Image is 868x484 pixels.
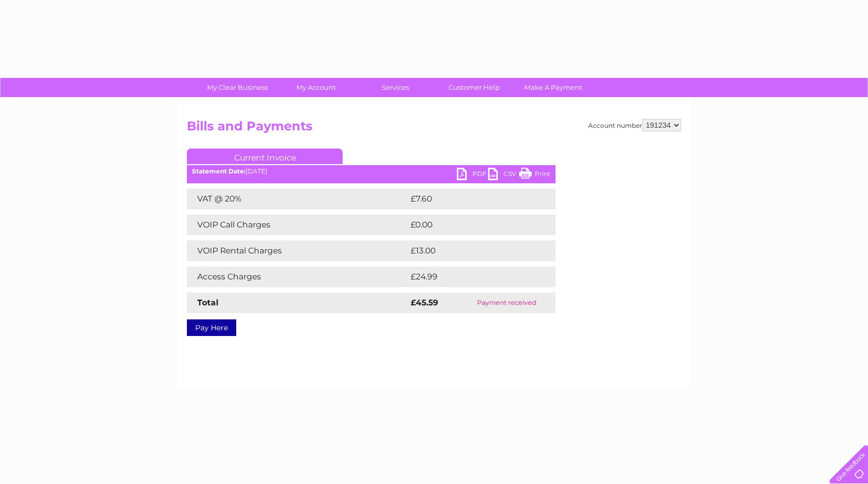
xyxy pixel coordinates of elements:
td: £7.60 [408,189,531,209]
a: Current Invoice [187,149,343,164]
a: My Clear Business [195,78,280,97]
td: VAT @ 20% [187,189,408,209]
div: [DATE] [187,168,555,175]
a: Services [352,78,438,97]
a: PDF [457,168,488,183]
strong: Total [197,298,219,307]
td: Payment received [458,292,555,313]
a: My Account [274,78,359,97]
a: CSV [488,168,519,183]
b: Statement Date: [192,167,246,175]
td: VOIP Rental Charges [187,240,408,261]
a: Pay Here [187,319,236,336]
strong: £45.59 [411,298,438,307]
td: VOIP Call Charges [187,214,408,235]
a: Customer Help [431,78,517,97]
a: Print [519,168,550,183]
td: £24.99 [408,266,535,287]
h2: Bills and Payments [187,119,681,139]
td: £0.00 [408,214,532,235]
td: £13.00 [408,240,534,261]
td: Access Charges [187,266,408,287]
div: Account number [588,119,681,131]
a: Make A Payment [510,78,596,97]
